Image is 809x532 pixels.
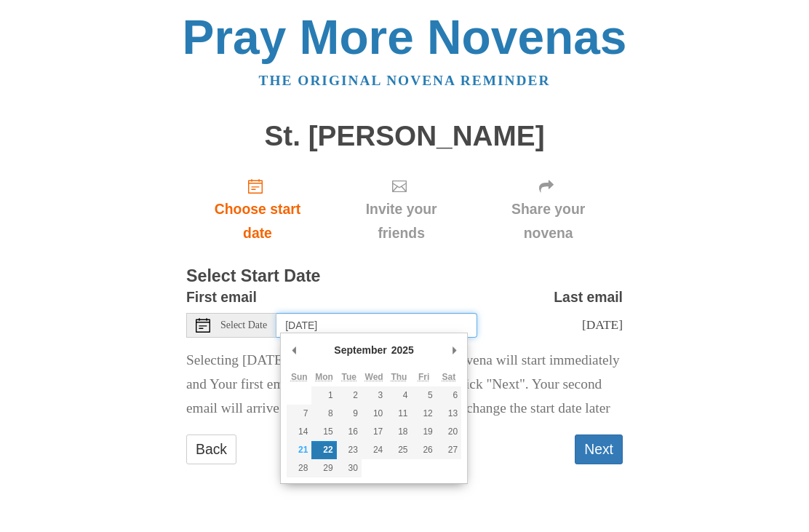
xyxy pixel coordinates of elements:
[365,372,383,382] abbr: Wednesday
[311,441,336,459] button: 22
[386,386,411,405] button: 4
[287,339,301,361] button: Previous Month
[311,386,336,405] button: 1
[186,166,329,253] a: Choose start date
[186,285,257,309] label: First email
[287,405,311,423] button: 7
[329,166,474,253] div: Click "Next" to confirm your start date first.
[412,423,437,441] button: 19
[418,372,429,382] abbr: Friday
[311,405,336,423] button: 8
[582,317,623,332] span: [DATE]
[287,423,311,441] button: 14
[186,267,623,286] h3: Select Start Date
[337,386,362,405] button: 2
[362,405,386,423] button: 10
[391,372,407,382] abbr: Thursday
[488,197,608,245] span: Share your novena
[447,339,461,361] button: Next Month
[474,166,623,253] div: Click "Next" to confirm your start date first.
[276,313,477,338] input: Use the arrow keys to pick a date
[287,459,311,477] button: 28
[575,434,623,464] button: Next
[332,339,388,361] div: September
[186,349,623,421] p: Selecting [DATE] as the start date means Your novena will start immediately and Your first email ...
[437,405,461,423] button: 13
[337,459,362,477] button: 30
[437,423,461,441] button: 20
[291,372,308,382] abbr: Sunday
[362,441,386,459] button: 24
[342,372,356,382] abbr: Tuesday
[412,405,437,423] button: 12
[311,459,336,477] button: 29
[201,197,314,245] span: Choose start date
[287,441,311,459] button: 21
[337,423,362,441] button: 16
[386,441,411,459] button: 25
[315,372,333,382] abbr: Monday
[220,320,267,330] span: Select Date
[412,386,437,405] button: 5
[186,434,236,464] a: Back
[186,121,623,152] h1: St. [PERSON_NAME]
[343,197,459,245] span: Invite your friends
[183,10,627,64] a: Pray More Novenas
[437,441,461,459] button: 27
[259,73,551,88] a: The original novena reminder
[437,386,461,405] button: 6
[337,405,362,423] button: 9
[386,405,411,423] button: 11
[554,285,623,309] label: Last email
[362,423,386,441] button: 17
[412,441,437,459] button: 26
[442,372,456,382] abbr: Saturday
[362,386,386,405] button: 3
[386,423,411,441] button: 18
[337,441,362,459] button: 23
[389,339,416,361] div: 2025
[311,423,336,441] button: 15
